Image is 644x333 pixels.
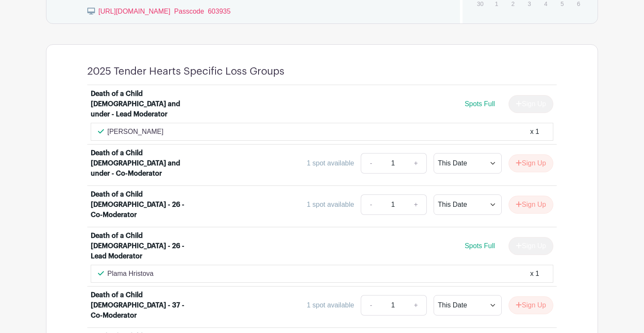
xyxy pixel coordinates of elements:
[465,100,495,107] span: Spots Full
[91,89,196,119] div: Death of a Child [DEMOGRAPHIC_DATA] and under - Lead Moderator
[509,196,553,214] button: Sign Up
[509,296,553,314] button: Sign Up
[87,65,285,78] h4: 2025 Tender Hearts Specific Loss Groups
[91,290,196,321] div: Death of a Child [DEMOGRAPHIC_DATA] - 37 - Co-Moderator
[405,194,427,215] a: +
[307,200,354,210] div: 1 spot available
[107,127,164,137] p: [PERSON_NAME]
[91,148,196,179] div: Death of a Child [DEMOGRAPHIC_DATA] and under - Co-Moderator
[361,295,380,316] a: -
[530,127,539,137] div: x 1
[107,269,153,279] p: Plama Hristova
[509,154,553,172] button: Sign Up
[361,153,380,174] a: -
[361,194,380,215] a: -
[98,8,230,15] a: [URL][DOMAIN_NAME] Passcode 603935
[307,158,354,168] div: 1 spot available
[530,269,539,279] div: x 1
[405,295,427,316] a: +
[91,231,196,261] div: Death of a Child [DEMOGRAPHIC_DATA] - 26 - Lead Moderator
[405,153,427,174] a: +
[307,300,354,310] div: 1 spot available
[91,189,196,220] div: Death of a Child [DEMOGRAPHIC_DATA] - 26 - Co-Moderator
[465,242,495,249] span: Spots Full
